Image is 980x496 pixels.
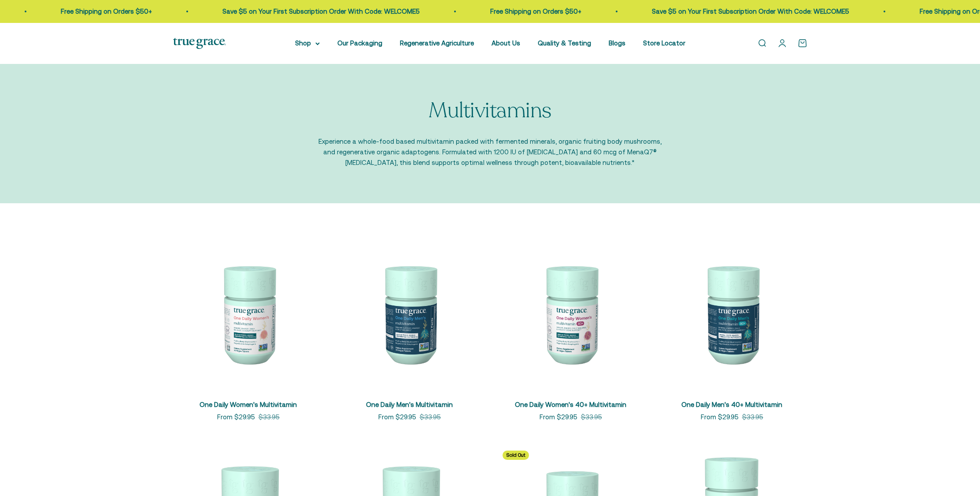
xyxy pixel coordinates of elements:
a: Quality & Testing [538,39,591,47]
sale-price: From $29.95 [540,412,577,422]
compare-at-price: $33.95 [259,412,280,422]
img: We select ingredients that play a concrete role in true health, and we include them at effective ... [173,239,324,389]
compare-at-price: $33.95 [581,412,602,422]
a: Store Locator [643,39,685,47]
a: Regenerative Agriculture [400,39,474,47]
a: One Daily Women's 40+ Multivitamin [515,401,626,408]
img: Daily Multivitamin for Immune Support, Energy, Daily Balance, and Healthy Bone Support* Vitamin A... [496,239,646,389]
compare-at-price: $33.95 [742,412,763,422]
a: Free Shipping on Orders $50+ [61,7,152,15]
p: Multivitamins [429,99,551,123]
img: One Daily Men's 40+ Multivitamin [657,239,807,389]
compare-at-price: $33.95 [420,412,441,422]
sale-price: From $29.95 [701,412,739,422]
a: About Us [492,39,520,47]
a: One Daily Men's 40+ Multivitamin [681,401,782,408]
a: One Daily Men's Multivitamin [366,401,453,408]
a: One Daily Women's Multivitamin [200,401,297,408]
summary: Shop [295,38,320,48]
p: Experience a whole-food based multivitamin packed with fermented minerals, organic fruiting body ... [318,136,662,168]
sale-price: From $29.95 [217,412,255,422]
p: Save $5 on Your First Subscription Order With Code: WELCOME5 [222,6,420,17]
a: Free Shipping on Orders $50+ [490,7,581,15]
img: One Daily Men's Multivitamin [334,239,485,389]
sale-price: From $29.95 [378,412,416,422]
a: Our Packaging [337,39,382,47]
p: Save $5 on Your First Subscription Order With Code: WELCOME5 [652,6,849,17]
a: Blogs [609,39,625,47]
